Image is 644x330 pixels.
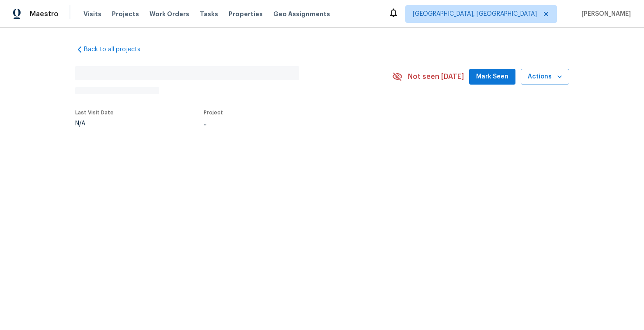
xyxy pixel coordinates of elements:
[476,71,508,82] span: Mark Seen
[469,69,515,85] button: Mark Seen
[521,69,569,85] button: Actions
[273,10,330,18] span: Geo Assignments
[30,10,59,18] span: Maestro
[75,121,114,127] div: N/A
[204,110,223,115] span: Project
[75,45,159,54] a: Back to all projects
[204,121,372,127] div: ...
[200,11,218,17] span: Tasks
[75,110,114,115] span: Last Visit Date
[528,71,562,82] span: Actions
[413,10,537,18] span: [GEOGRAPHIC_DATA], [GEOGRAPHIC_DATA]
[229,10,263,18] span: Properties
[112,10,139,18] span: Projects
[408,72,464,81] span: Not seen [DATE]
[150,10,189,18] span: Work Orders
[578,10,631,18] span: [PERSON_NAME]
[84,10,101,18] span: Visits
